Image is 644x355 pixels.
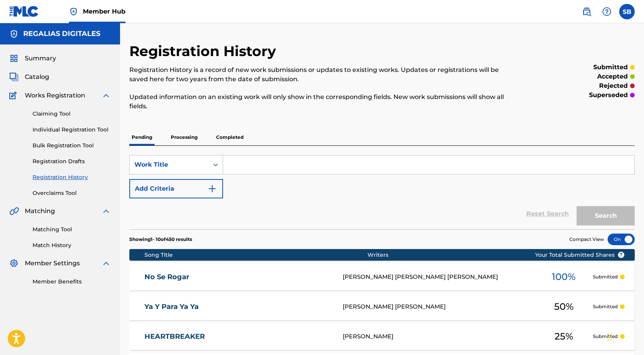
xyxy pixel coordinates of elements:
a: No Se Rogar [144,273,332,282]
a: SummarySummary [9,54,56,63]
span: 50 % [554,300,574,314]
p: Submitted [593,333,618,340]
img: expand [101,207,111,216]
a: Ya Y Para Ya Ya [144,302,332,311]
div: [PERSON_NAME] [PERSON_NAME] [343,302,535,311]
p: Pending [129,129,155,145]
span: Works Registration [25,91,85,100]
img: MLC Logo [9,6,39,17]
img: expand [101,259,111,268]
img: help [602,7,611,16]
img: expand [101,91,111,100]
h5: REGALIAS DIGITALES [23,29,100,38]
span: Member Hub [83,7,125,16]
div: Work Title [134,160,204,169]
iframe: Chat Widget [605,318,644,355]
a: Registration Drafts [33,157,111,166]
p: Completed [214,129,246,145]
iframe: Resource Center [622,234,644,296]
span: Catalog [25,72,49,82]
p: superseded [589,90,628,100]
p: Registration History is a record of new work submissions or updates to existing works. Updates or... [129,65,519,84]
a: Match History [33,241,111,249]
div: Song Title [144,251,368,259]
a: CatalogCatalog [9,72,49,82]
div: [PERSON_NAME] [PERSON_NAME] [PERSON_NAME] [343,273,535,282]
div: User Menu [619,4,635,19]
p: submitted [593,63,628,72]
img: Summary [9,54,19,63]
img: 9d2ae6d4665cec9f34b9.svg [208,184,217,193]
a: HEARTBREAKER [144,332,332,341]
span: Matching [25,207,55,216]
span: 100 % [552,270,575,284]
a: Claiming Tool [33,110,111,118]
p: Updated information on an existing work will only show in the corresponding fields. New work subm... [129,92,519,111]
span: Member Settings [25,259,80,268]
a: Overclaims Tool [33,189,111,197]
h2: Registration History [129,43,280,60]
p: Submitted [593,303,618,310]
img: Member Settings [9,259,19,268]
p: Submitted [593,273,618,280]
img: Catalog [9,72,19,82]
span: Your Total Submitted Shares [535,251,625,259]
div: Drag [608,326,612,349]
a: Individual Registration Tool [33,126,111,134]
img: Matching [9,207,19,216]
button: Add Criteria [129,179,223,198]
div: [PERSON_NAME] [343,332,535,341]
img: Top Rightsholder [69,7,78,16]
p: rejected [599,81,628,90]
a: Registration History [33,173,111,181]
span: 25 % [555,329,573,343]
div: Help [599,4,615,19]
p: Showing 1 - 10 of 450 results [129,236,192,243]
span: Summary [25,54,56,63]
span: ? [618,252,624,258]
form: Search Form [129,155,635,229]
a: Matching Tool [33,225,111,234]
span: Compact View [569,236,604,243]
img: Works Registration [9,91,19,100]
div: Writers [368,251,560,259]
img: search [582,7,591,16]
p: accepted [597,72,628,81]
a: Member Benefits [33,278,111,286]
p: Processing [168,129,200,145]
img: Accounts [9,29,19,39]
a: Public Search [579,4,594,19]
a: Bulk Registration Tool [33,142,111,150]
